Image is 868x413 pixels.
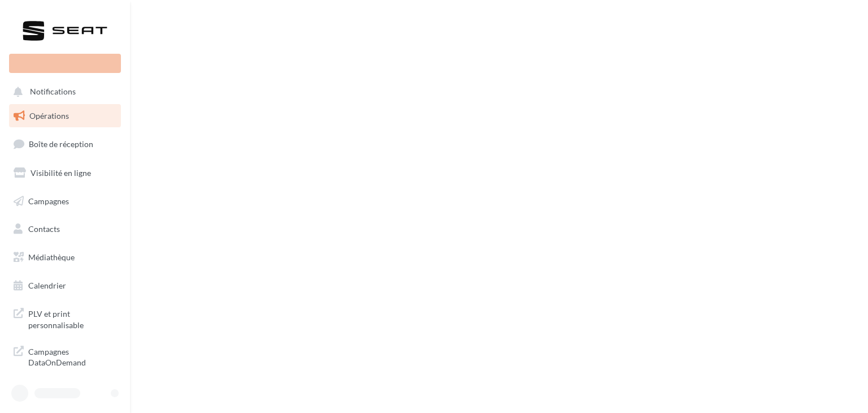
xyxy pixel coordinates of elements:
[7,161,123,185] a: Visibilité en ligne
[9,54,121,73] div: Nouvelle campagne
[30,87,76,97] span: Notifications
[7,246,123,269] a: Médiathèque
[29,111,69,121] span: Opérations
[28,252,75,262] span: Médiathèque
[7,217,123,241] a: Contacts
[29,139,93,149] span: Boîte de réception
[7,339,123,373] a: Campagnes DataOnDemand
[28,306,116,330] span: PLV et print personnalisable
[7,104,123,128] a: Opérations
[31,168,91,178] span: Visibilité en ligne
[7,274,123,298] a: Calendrier
[28,281,66,290] span: Calendrier
[28,224,60,234] span: Contacts
[7,132,123,156] a: Boîte de réception
[28,344,116,368] span: Campagnes DataOnDemand
[7,190,123,213] a: Campagnes
[28,196,69,205] span: Campagnes
[7,302,123,335] a: PLV et print personnalisable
